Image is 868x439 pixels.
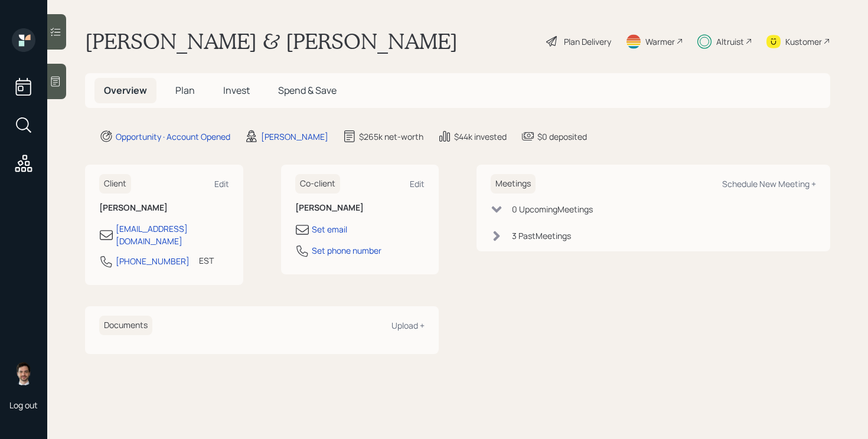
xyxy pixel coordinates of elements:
[85,28,458,54] h1: [PERSON_NAME] & [PERSON_NAME]
[537,130,587,143] div: $0 deposited
[312,244,381,257] div: Set phone number
[410,178,425,189] div: Edit
[116,222,229,247] div: [EMAIL_ADDRESS][DOMAIN_NAME]
[99,316,152,335] h6: Documents
[278,84,337,97] span: Spend & Save
[645,35,675,48] div: Warmer
[99,203,229,213] h6: [PERSON_NAME]
[391,320,425,331] div: Upload +
[175,84,195,97] span: Plan
[116,130,230,143] div: Opportunity · Account Opened
[12,362,35,385] img: jonah-coleman-headshot.png
[295,203,425,213] h6: [PERSON_NAME]
[454,130,507,143] div: $44k invested
[223,84,250,97] span: Invest
[785,35,822,48] div: Kustomer
[104,84,147,97] span: Overview
[261,130,328,143] div: [PERSON_NAME]
[491,174,536,194] h6: Meetings
[722,178,816,189] div: Schedule New Meeting +
[512,230,571,242] div: 3 Past Meeting s
[295,174,340,194] h6: Co-client
[116,255,190,267] div: [PHONE_NUMBER]
[99,174,131,194] h6: Client
[716,35,744,48] div: Altruist
[9,399,38,411] div: Log out
[359,130,423,143] div: $265k net-worth
[199,254,214,267] div: EST
[512,203,593,215] div: 0 Upcoming Meeting s
[564,35,611,48] div: Plan Delivery
[214,178,229,189] div: Edit
[312,223,347,235] div: Set email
